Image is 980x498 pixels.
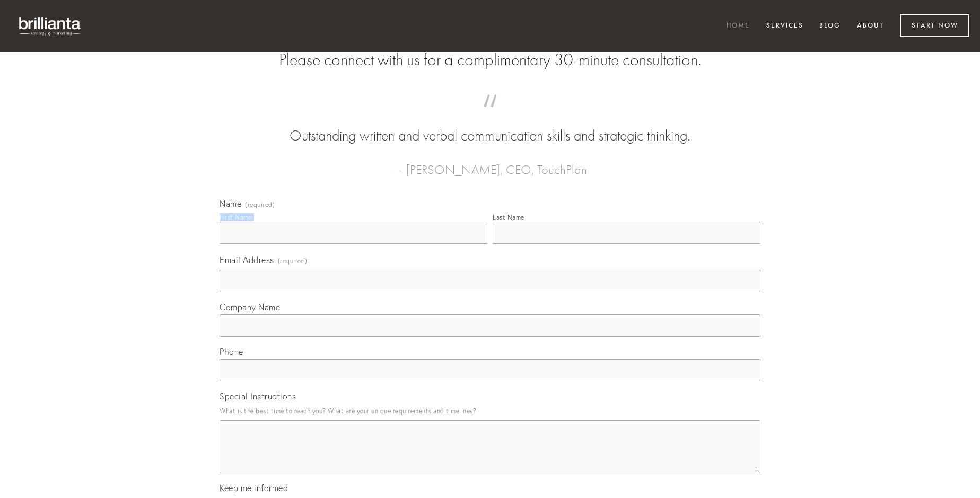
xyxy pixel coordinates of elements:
[220,483,288,493] span: Keep me informed
[11,11,90,41] img: brillianta - research, strategy, marketing
[220,50,760,70] h2: Please connect with us for a complimentary 30-minute consultation.
[278,254,308,268] span: (required)
[493,213,524,221] div: Last Name
[220,302,280,312] span: Company Name
[237,105,743,126] span: “
[220,198,241,209] span: Name
[759,18,810,35] a: Services
[900,14,969,37] a: Start Now
[220,346,243,357] span: Phone
[850,18,891,35] a: About
[812,18,847,35] a: Blog
[220,404,760,418] p: What is the best time to reach you? What are your unique requirements and timelines?
[237,146,743,180] figcaption: — [PERSON_NAME], CEO, TouchPlan
[220,213,252,221] div: First Name
[245,202,275,208] span: (required)
[220,391,296,401] span: Special Instructions
[220,255,274,265] span: Email Address
[237,105,743,146] blockquote: Outstanding written and verbal communication skills and strategic thinking.
[720,18,757,35] a: Home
